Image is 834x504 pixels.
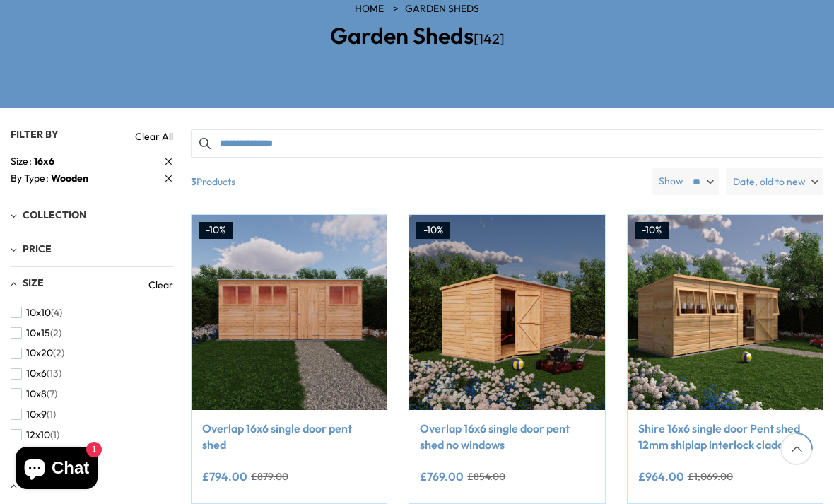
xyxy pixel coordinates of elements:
[11,303,62,323] button: 10x10
[11,128,59,141] span: Filter By
[185,168,646,195] span: Products
[26,307,51,319] span: 10x10
[420,471,464,482] ins: £769.00
[11,404,56,425] button: 10x9
[50,429,59,441] span: (1)
[420,421,594,452] a: Overlap 16x6 single door pent shed no windows
[659,175,683,189] label: Show
[47,368,61,380] span: (13)
[199,222,233,239] div: -10%
[135,129,173,143] a: Clear All
[26,388,47,400] span: 10x8
[11,445,57,465] button: 12x6
[47,388,57,400] span: (7)
[202,421,376,452] a: Overlap 16x6 single door pent shed
[50,327,61,339] span: (2)
[355,2,384,16] a: HOME
[733,168,806,195] span: Date, old to new
[191,129,823,158] input: Search products
[11,425,59,445] button: 12x10
[11,343,64,363] button: 10x20
[51,307,62,319] span: (4)
[26,429,50,441] span: 12x10
[191,168,196,195] b: 3
[405,2,479,16] a: Garden Sheds
[23,242,52,255] span: Price
[467,471,505,481] del: £854.00
[202,471,247,482] ins: £794.00
[51,172,88,184] span: Wooden
[11,447,102,493] inbox-online-store-chat: Shopify online store chat
[416,222,450,239] div: -10%
[26,347,53,359] span: 10x20
[11,154,34,169] span: Size
[47,409,56,421] span: (1)
[726,168,823,195] label: Date, old to new
[11,323,61,344] button: 10x15
[11,384,57,404] button: 10x8
[251,471,288,481] del: £879.00
[26,409,47,421] span: 10x9
[638,471,684,482] ins: £964.00
[23,276,44,289] span: Size
[26,368,47,380] span: 10x6
[688,471,733,481] del: £1,069.00
[635,222,669,239] div: -10%
[219,23,615,48] h2: Garden Sheds
[23,209,86,221] span: Collection
[474,30,505,47] span: [142]
[53,347,64,359] span: (2)
[34,155,54,168] span: 16x6
[638,421,812,452] a: Shire 16x6 single door Pent shed 12mm shiplap interlock cladding
[26,327,50,339] span: 10x15
[11,171,51,186] span: By Type
[11,363,61,384] button: 10x6
[148,278,173,292] a: Clear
